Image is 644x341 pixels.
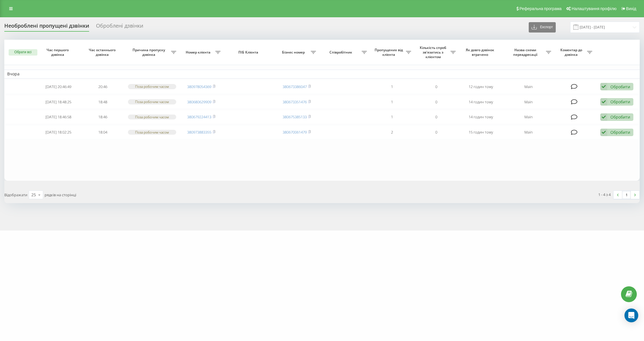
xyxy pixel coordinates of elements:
[283,129,307,135] a: 380670061479
[36,125,81,139] td: [DATE] 18:02:25
[4,192,27,197] span: Відображати
[229,50,269,55] span: ПІБ Клієнта
[626,6,636,11] span: Вихід
[610,114,630,120] div: Обробити
[283,84,307,89] a: 380673386047
[283,99,307,104] a: 380673351476
[80,95,125,109] td: 18:48
[31,192,36,198] div: 25
[459,125,503,139] td: 15 годин тому
[187,84,211,89] a: 380978054369
[322,50,362,55] span: Співробітник
[610,84,630,89] div: Обробити
[128,115,176,119] div: Поза робочим часом
[128,48,171,57] span: Причина пропуску дзвінка
[4,70,640,78] td: Вчора
[503,110,554,124] td: Main
[503,95,554,109] td: Main
[506,48,546,57] span: Назва схеми переадресації
[529,22,556,33] button: Експорт
[85,48,120,57] span: Час останнього дзвінка
[572,6,616,11] span: Налаштування профілю
[128,130,176,135] div: Поза робочим часом
[370,125,414,139] td: 2
[610,99,630,104] div: Обробити
[610,129,630,135] div: Обробити
[598,192,611,197] div: 1 - 4 з 4
[414,110,459,124] td: 0
[187,99,211,104] a: 380680629909
[187,114,211,119] a: 380679224413
[80,110,125,124] td: 18:46
[41,48,76,57] span: Час першого дзвінка
[624,308,638,322] div: Open Intercom Messenger
[80,125,125,139] td: 18:04
[277,50,311,55] span: Бізнес номер
[414,80,459,94] td: 0
[459,80,503,94] td: 12 годин тому
[45,192,76,197] span: рядків на сторінці
[463,48,498,57] span: Як довго дзвінок втрачено
[80,80,125,94] td: 20:46
[128,84,176,89] div: Поза робочим часом
[96,23,143,32] div: Оброблені дзвінки
[459,110,503,124] td: 14 годин тому
[557,48,587,57] span: Коментар до дзвінка
[9,49,37,56] button: Обрати всі
[4,23,89,32] div: Необроблені пропущені дзвінки
[370,80,414,94] td: 1
[128,99,176,104] div: Поза робочим часом
[414,125,459,139] td: 0
[503,80,554,94] td: Main
[36,95,81,109] td: [DATE] 18:48:25
[187,129,211,135] a: 380973883355
[503,125,554,139] td: Main
[417,45,451,59] span: Кількість спроб зв'язатись з клієнтом
[520,6,562,11] span: Реферальна програма
[370,95,414,109] td: 1
[370,110,414,124] td: 1
[36,80,81,94] td: [DATE] 20:46:49
[622,191,631,199] a: 1
[414,95,459,109] td: 0
[373,48,406,57] span: Пропущених від клієнта
[182,50,216,55] span: Номер клієнта
[36,110,81,124] td: [DATE] 18:46:58
[283,114,307,119] a: 380675385133
[459,95,503,109] td: 14 годин тому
